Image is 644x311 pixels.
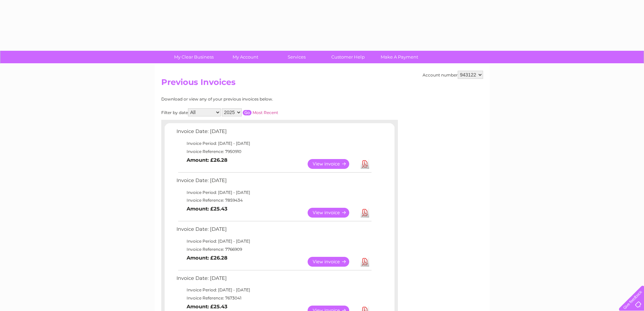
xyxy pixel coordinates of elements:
div: Account number [423,71,483,79]
b: Amount: £25.43 [187,304,228,310]
a: My Clear Business [166,51,222,63]
h2: Previous Invoices [161,77,483,90]
td: Invoice Date: [DATE] [175,225,373,237]
div: Filter by date [161,108,339,116]
b: Amount: £26.28 [187,255,228,261]
td: Invoice Date: [DATE] [175,127,373,139]
a: Download [361,159,369,169]
a: Most Recent [253,110,278,115]
td: Invoice Reference: 7673041 [175,294,373,302]
a: My Account [217,51,273,63]
td: Invoice Reference: 7950910 [175,148,373,156]
a: Download [361,257,369,267]
td: Invoice Reference: 7859434 [175,196,373,204]
a: Make A Payment [372,51,427,63]
b: Amount: £25.43 [187,206,228,212]
td: Invoice Reference: 7766909 [175,245,373,253]
td: Invoice Period: [DATE] - [DATE] [175,286,373,294]
td: Invoice Period: [DATE] - [DATE] [175,237,373,245]
b: Amount: £26.28 [187,157,228,163]
td: Invoice Period: [DATE] - [DATE] [175,188,373,197]
a: View [308,257,357,267]
a: View [308,208,357,218]
td: Invoice Date: [DATE] [175,274,373,286]
a: View [308,159,357,169]
a: Services [269,51,325,63]
a: Download [361,208,369,218]
td: Invoice Date: [DATE] [175,176,373,188]
div: Download or view any of your previous invoices below. [161,97,339,102]
a: Customer Help [320,51,376,63]
td: Invoice Period: [DATE] - [DATE] [175,139,373,148]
